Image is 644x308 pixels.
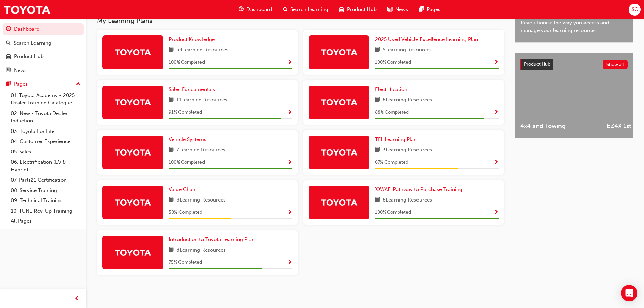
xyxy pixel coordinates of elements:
[287,258,292,267] button: Show Progress
[8,147,84,157] a: 05. Sales
[8,216,84,227] a: All Pages
[494,210,499,216] span: Show Progress
[395,6,408,14] span: News
[375,36,478,42] span: 2025 Used Vehicle Excellence Learning Plan
[3,64,84,77] a: News
[6,81,11,87] span: pages-icon
[14,80,28,88] div: Pages
[3,78,84,90] button: Pages
[383,96,432,104] span: 8 Learning Resources
[287,158,292,167] button: Show Progress
[524,61,550,67] span: Product Hub
[629,4,641,16] button: SC
[169,186,197,192] span: Value Chain
[8,157,84,175] a: 06. Electrification (EV & Hybrid)
[339,5,344,14] span: car-icon
[375,46,380,54] span: book-icon
[114,196,151,208] img: Trak
[8,126,84,137] a: 03. Toyota For Life
[494,58,499,67] button: Show Progress
[169,159,205,166] span: 100 % Completed
[290,6,328,14] span: Search Learning
[3,2,51,17] img: Trak
[494,110,499,116] span: Show Progress
[169,146,174,155] span: book-icon
[320,146,358,158] img: Trak
[114,46,151,58] img: Trak
[8,195,84,206] a: 09. Technical Training
[176,196,226,205] span: 8 Learning Resources
[3,22,84,78] button: DashboardSearch LearningProduct HubNews
[283,5,288,14] span: search-icon
[375,186,465,193] a: 'OWAF' Pathway to Purchase Training
[169,109,202,116] span: 91 % Completed
[375,209,411,216] span: 100 % Completed
[287,260,292,266] span: Show Progress
[520,122,596,130] span: 4x4 and Towing
[97,17,504,25] h3: My Learning Plans
[14,53,44,61] div: Product Hub
[375,86,407,92] span: Electrification
[169,96,174,104] span: book-icon
[383,196,432,205] span: 8 Learning Resources
[169,236,255,242] span: Introduction to Toyota Learning Plan
[515,53,601,138] a: 4x4 and Towing
[375,136,420,143] a: TFL Learning Plan
[74,294,79,303] span: prev-icon
[169,246,174,255] span: book-icon
[8,108,84,126] a: 02. New - Toyota Dealer Induction
[320,96,358,108] img: Trak
[3,50,84,63] a: Product Hub
[169,136,206,142] span: Vehicle Systems
[375,86,410,93] a: Electrification
[6,68,11,74] span: news-icon
[494,60,499,66] span: Show Progress
[233,3,278,17] a: guage-iconDashboard
[176,246,226,255] span: 8 Learning Resources
[169,58,205,66] span: 100 % Completed
[169,46,174,54] span: book-icon
[114,146,151,158] img: Trak
[287,208,292,217] button: Show Progress
[603,60,628,69] button: Show all
[169,86,218,93] a: Sales Fundamentals
[169,196,174,205] span: book-icon
[169,259,202,266] span: 75 % Completed
[3,37,84,49] a: Search Learning
[8,206,84,216] a: 10. TUNE Rev-Up Training
[287,110,292,116] span: Show Progress
[375,35,481,43] a: 2025 Used Vehicle Excellence Learning Plan
[176,96,228,104] span: 11 Learning Resources
[494,208,499,217] button: Show Progress
[383,146,432,155] span: 3 Learning Resources
[334,3,382,17] a: car-iconProduct Hub
[427,6,440,14] span: Pages
[8,185,84,196] a: 08. Service Training
[169,209,202,216] span: 50 % Completed
[287,210,292,216] span: Show Progress
[114,246,151,258] img: Trak
[76,80,81,89] span: up-icon
[8,90,84,108] a: 01. Toyota Academy - 2025 Dealer Training Catalogue
[382,3,413,17] a: news-iconNews
[375,136,417,142] span: TFL Learning Plan
[8,175,84,185] a: 07. Parts21 Certification
[520,59,628,70] a: Product HubShow all
[176,46,229,54] span: 59 Learning Resources
[494,158,499,167] button: Show Progress
[413,3,446,17] a: pages-iconPages
[114,96,151,108] img: Trak
[169,86,215,92] span: Sales Fundamentals
[631,6,638,14] span: SC
[521,19,627,34] span: Revolutionise the way you access and manage your learning resources.
[287,58,292,67] button: Show Progress
[169,35,217,43] a: Product Knowledge
[6,54,11,60] span: car-icon
[169,136,209,143] a: Vehicle Systems
[287,160,292,166] span: Show Progress
[375,109,409,116] span: 88 % Completed
[375,159,408,166] span: 67 % Completed
[3,23,84,35] a: Dashboard
[320,46,358,58] img: Trak
[287,60,292,66] span: Show Progress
